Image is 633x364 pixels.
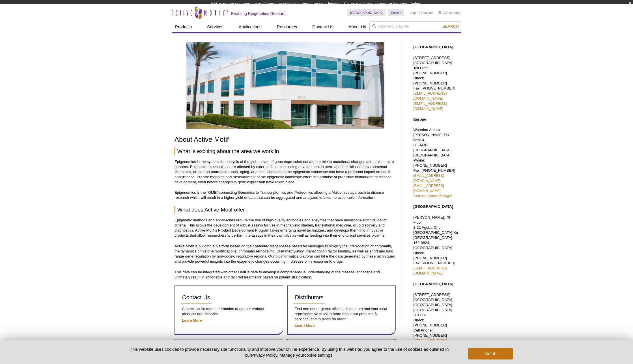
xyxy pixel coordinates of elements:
[468,348,513,359] button: Got it!
[231,11,288,16] h2: Enabling Epigenetics Research
[345,21,370,32] a: About Us
[419,9,420,16] li: |
[413,282,453,286] strong: [GEOGRAPHIC_DATA]
[182,294,210,300] span: Contact Us
[438,11,441,14] img: Your Cart
[421,11,433,15] a: Register
[309,21,337,32] a: Contact Us
[413,194,452,198] a: Find an Account Manager
[410,11,417,15] a: Login
[235,21,265,32] a: Applications
[413,127,458,199] p: Waterloo Atrium Phone: [PHONE_NUMBER] Fax: [PHONE_NUMBER]
[413,292,458,348] p: [STREET_ADDRESS] [GEOGRAPHIC_DATA], [GEOGRAPHIC_DATA], [GEOGRAPHIC_DATA] 201112 Direct: [PHONE_NU...
[175,270,396,280] p: This data can be integrated with other OMICs data to develop a comprehensive understanding of the...
[295,294,324,300] span: Distributors
[438,11,448,15] a: Cart
[304,353,332,358] button: cookie settings
[346,4,361,18] img: Change Here
[413,133,453,157] span: [PERSON_NAME] 167 – boîte 4 BE-1410 [GEOGRAPHIC_DATA], [GEOGRAPHIC_DATA]
[413,91,447,101] a: [EMAIL_ADDRESS][DOMAIN_NAME]
[120,346,458,358] p: This website uses cookies to provide necessary site functionality and improve your online experie...
[347,9,386,16] a: [GEOGRAPHIC_DATA]
[442,24,459,29] span: Search
[180,291,212,304] a: Contact Us
[251,353,277,358] a: Privacy Policy
[175,218,396,238] p: Epigenetic methods and approaches require the use of high-quality antibodies and enzymes that hav...
[413,117,426,121] strong: Europe
[274,21,301,32] a: Resources
[369,21,461,31] input: Keyword, Cat. No.
[293,306,390,322] p: Find one of our global offices, distributors and your local representative to learn more about ou...
[172,21,195,32] a: Products
[295,323,315,328] a: Learn More
[413,101,447,111] a: [EMAIL_ADDRESS][DOMAIN_NAME]
[413,204,453,209] strong: [GEOGRAPHIC_DATA]
[175,159,396,185] p: Epigenomics is the systematic analysis of the global state of gene expression not attributable to...
[175,244,396,264] p: Active Motif is building a platform based on their patented transposase based technologies to sim...
[441,24,460,29] button: Search
[413,55,458,111] p: [STREET_ADDRESS] [GEOGRAPHIC_DATA] Toll Free: [PHONE_NUMBER] Direct: [PHONE_NUMBER] Fax: [PHONE_N...
[413,266,447,275] a: [EMAIL_ADDRESS][DOMAIN_NAME]
[413,215,458,276] p: [PERSON_NAME], 7th Floor 2-21 Ageba-Cho, [GEOGRAPHIC_DATA]-Ku [GEOGRAPHIC_DATA], 162-0824, [GEOGR...
[438,9,461,16] li: (0 items)
[413,184,443,193] a: [EMAIL_ADDRESS][DOMAIN_NAME]
[204,21,227,32] a: Services
[175,190,396,200] p: Epigenomics is the “OME” connecting Genomics to Transcriptomics and Proteomics allowing a Multiom...
[182,318,202,322] a: Learn More
[180,306,277,317] p: Contact us for more information about our various products and services.
[388,9,404,16] a: English
[175,136,396,144] h1: About Active Motif
[413,45,453,49] strong: [GEOGRAPHIC_DATA]
[293,291,325,304] a: Distributors
[175,206,396,213] h2: What does Active Motif offer
[175,147,396,155] h2: What is exciting about the area we work in
[413,338,447,348] a: [EMAIL_ADDRESS][DOMAIN_NAME]
[413,174,443,183] a: [EMAIL_ADDRESS][DOMAIN_NAME]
